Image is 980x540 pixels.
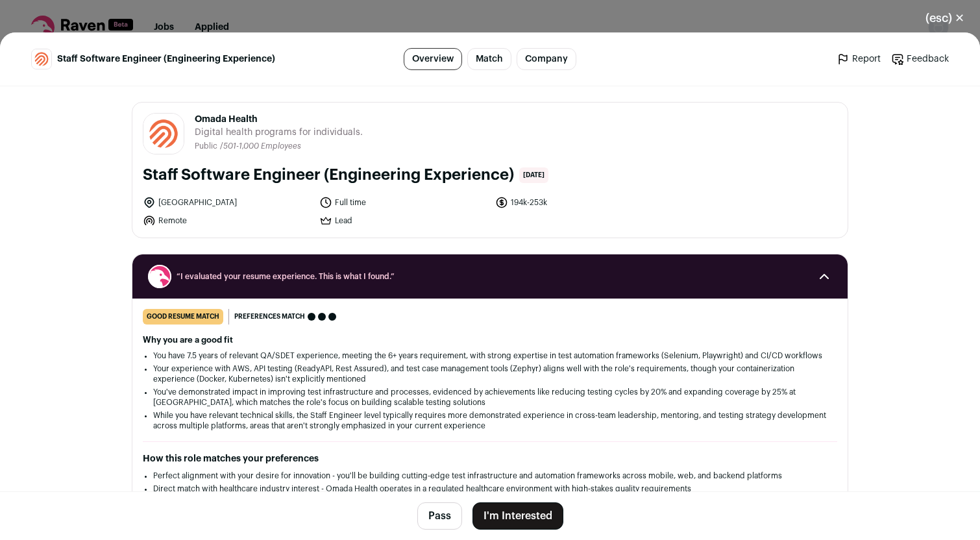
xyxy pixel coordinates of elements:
li: [GEOGRAPHIC_DATA] [143,196,312,209]
li: While you have relevant technical skills, the Staff Engineer level typically requires more demons... [153,410,827,431]
li: / [220,141,301,151]
a: Report [837,53,881,66]
li: Your experience with AWS, API testing (ReadyAPI, Rest Assured), and test case management tools (Z... [153,363,827,384]
li: 194k-253k [495,196,664,209]
h2: How this role matches your preferences [143,452,837,465]
li: Remote [143,214,312,227]
li: Lead [319,214,488,227]
span: Digital health programs for individuals. [195,126,363,139]
button: Close modal [910,4,980,32]
span: Omada Health [195,113,363,126]
li: Direct match with healthcare industry interest - Omada Health operates in a regulated healthcare ... [153,484,827,494]
img: 41325b23b7b99c32c4ba91628c28a1334443c2c0878ce735f0622d089c2f0dba.png [143,114,184,154]
li: Full time [319,196,488,209]
li: You have 7.5 years of relevant QA/SDET experience, meeting the 6+ years requirement, with strong ... [153,350,827,361]
div: good resume match [143,309,223,325]
img: 41325b23b7b99c32c4ba91628c28a1334443c2c0878ce735f0622d089c2f0dba.png [32,49,51,69]
li: You've demonstrated impact in improving test infrastructure and processes, evidenced by achieveme... [153,387,827,408]
h2: Why you are a good fit [143,335,837,345]
li: Public [195,141,220,151]
span: “I evaluated your resume experience. This is what I found.” [177,271,803,282]
a: Feedback [891,53,949,66]
button: Pass [417,502,462,530]
li: Perfect alignment with your desire for innovation - you'll be building cutting-edge test infrastr... [153,471,827,481]
a: Match [467,48,511,70]
span: 501-1,000 Employees [223,142,301,150]
span: Staff Software Engineer (Engineering Experience) [57,53,275,66]
h1: Staff Software Engineer (Engineering Experience) [143,165,514,186]
button: I'm Interested [472,502,563,530]
a: Company [517,48,576,70]
span: [DATE] [519,167,548,183]
span: Preferences match [234,310,305,323]
a: Overview [404,48,462,70]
